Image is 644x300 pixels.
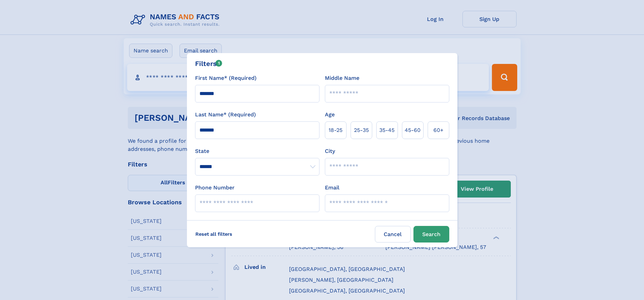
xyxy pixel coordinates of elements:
label: Age [325,111,335,119]
label: Email [325,184,339,192]
span: 35‑45 [379,126,395,134]
label: City [325,147,335,155]
label: Last Name* (Required) [195,111,256,119]
span: 45‑60 [405,126,421,134]
div: Filters [195,59,222,69]
span: 25‑35 [354,126,369,134]
span: 18‑25 [329,126,342,134]
label: Cancel [375,226,411,243]
label: State [195,147,319,155]
button: Search [413,226,449,243]
span: 60+ [433,126,444,134]
label: Reset all filters [191,226,237,242]
label: First Name* (Required) [195,74,257,82]
label: Middle Name [325,74,359,82]
label: Phone Number [195,184,235,192]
